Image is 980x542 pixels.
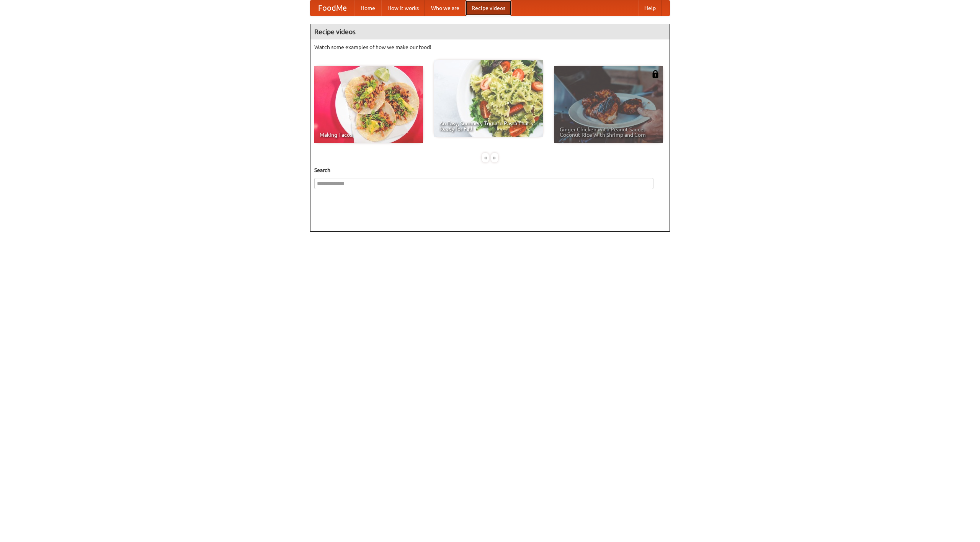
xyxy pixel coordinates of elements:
img: 483408.png [652,70,659,78]
a: How it works [381,0,425,16]
a: FoodMe [310,0,354,16]
a: Making Tacos [314,66,423,143]
span: Making Tacos [320,132,418,138]
a: Recipe videos [465,0,511,16]
div: « [482,153,489,162]
a: Who we are [425,0,465,16]
h5: Search [314,166,666,174]
span: An Easy, Summery Tomato Pasta That's Ready for Fall [439,121,537,131]
a: Help [638,0,662,16]
a: Home [354,0,381,16]
a: An Easy, Summery Tomato Pasta That's Ready for Fall [434,60,543,137]
div: » [491,153,498,162]
p: Watch some examples of how we make our food! [314,43,666,51]
h4: Recipe videos [310,24,670,39]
